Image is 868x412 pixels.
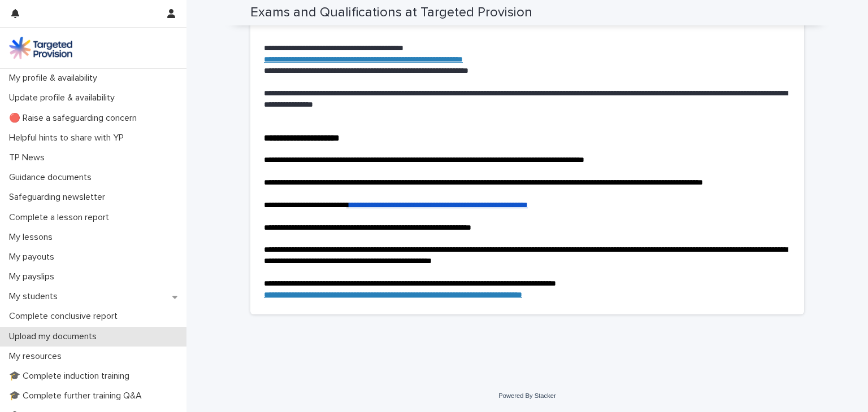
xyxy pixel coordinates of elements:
[5,311,127,322] p: Complete conclusive report
[5,252,63,262] p: My payouts
[5,133,133,143] p: Helpful hints to share with YP
[5,113,146,124] p: 🔴 Raise a safeguarding concern
[5,351,71,362] p: My resources
[5,291,67,302] p: My students
[5,232,62,243] p: My lessons
[5,93,124,103] p: Update profile & availability
[5,212,118,223] p: Complete a lesson report
[9,37,72,59] img: M5nRWzHhSzIhMunXDL62
[5,172,101,183] p: Guidance documents
[498,392,555,399] a: Powered By Stacker
[5,331,106,342] p: Upload my documents
[5,152,54,163] p: TP News
[5,73,106,84] p: My profile & availability
[5,271,63,282] p: My payslips
[5,371,138,382] p: 🎓 Complete induction training
[5,391,151,401] p: 🎓 Complete further training Q&A
[5,192,114,203] p: Safeguarding newsletter
[250,5,532,21] h2: Exams and Qualifications at Targeted Provision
